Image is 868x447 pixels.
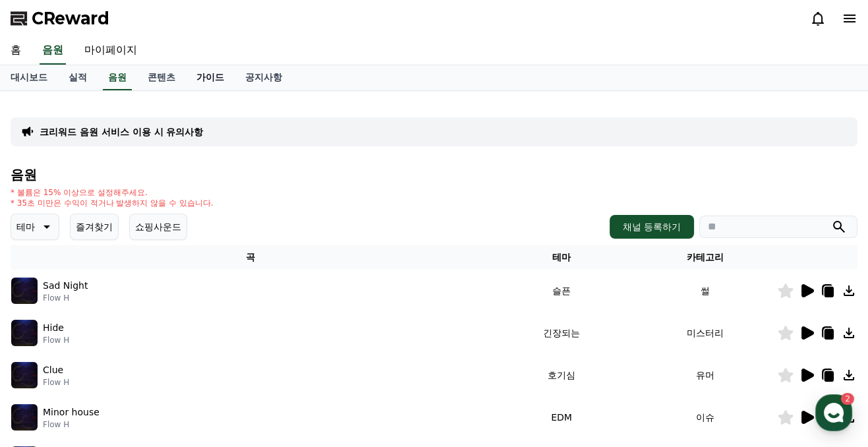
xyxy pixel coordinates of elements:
[11,167,857,182] h4: 음원
[42,357,49,368] span: 홈
[43,363,63,377] p: Clue
[40,37,66,65] a: 음원
[490,396,633,438] td: EDM
[490,245,633,270] th: 테마
[11,320,38,346] img: music
[633,396,777,438] td: 이슈
[4,338,87,371] a: 홈
[490,312,633,354] td: 긴장되는
[633,245,777,270] th: 카테고리
[134,337,138,347] span: 2
[633,354,777,396] td: 유머
[16,218,35,236] p: 테마
[490,270,633,312] td: 슬픈
[204,357,219,368] span: 설정
[11,198,214,208] p: * 35초 미만은 수익이 적거나 발생하지 않을 수 있습니다.
[11,278,38,304] img: music
[11,214,59,240] button: 테마
[43,419,100,430] p: Flow H
[11,8,109,29] a: CReward
[43,279,88,293] p: Sad Night
[40,125,203,138] a: 크리워드 음원 서비스 이용 시 유의사항
[87,338,170,371] a: 2대화
[235,65,293,90] a: 공지사항
[70,214,119,240] button: 즐겨찾기
[58,65,98,90] a: 실적
[11,362,38,388] img: music
[11,187,214,198] p: * 볼륨은 15% 이상으로 설정해주세요.
[74,37,148,65] a: 마이페이지
[186,65,235,90] a: 가이드
[490,354,633,396] td: 호기심
[43,321,64,335] p: Hide
[43,335,69,345] p: Flow H
[11,404,38,431] img: music
[137,65,186,90] a: 콘텐츠
[11,245,490,270] th: 곡
[170,338,253,371] a: 설정
[43,377,69,388] p: Flow H
[633,312,777,354] td: 미스터리
[43,293,88,303] p: Flow H
[129,214,187,240] button: 쇼핑사운드
[633,270,777,312] td: 썰
[103,65,132,90] a: 음원
[610,215,694,239] button: 채널 등록하기
[43,405,100,419] p: Minor house
[121,358,136,369] span: 대화
[32,8,109,29] span: CReward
